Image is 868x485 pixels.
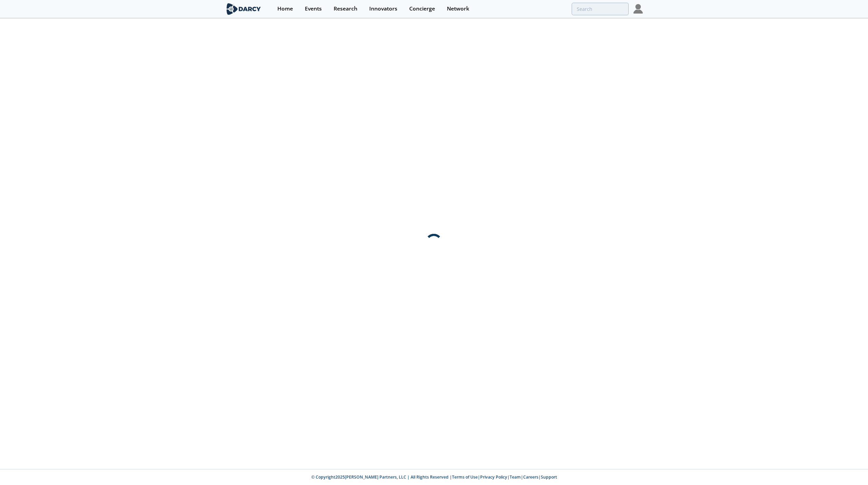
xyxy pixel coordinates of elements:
a: Privacy Policy [480,474,507,480]
div: Research [334,6,357,12]
img: logo-wide.svg [225,3,262,15]
img: Profile [633,4,643,14]
input: Advanced Search [572,3,629,15]
p: © Copyright 2025 [PERSON_NAME] Partners, LLC | All Rights Reserved | | | | | [183,474,685,480]
a: Team [510,474,521,480]
div: Events [305,6,322,12]
div: Innovators [369,6,397,12]
div: Network [447,6,469,12]
div: Home [277,6,293,12]
div: Concierge [409,6,435,12]
a: Careers [523,474,538,480]
a: Terms of Use [452,474,478,480]
a: Support [541,474,557,480]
